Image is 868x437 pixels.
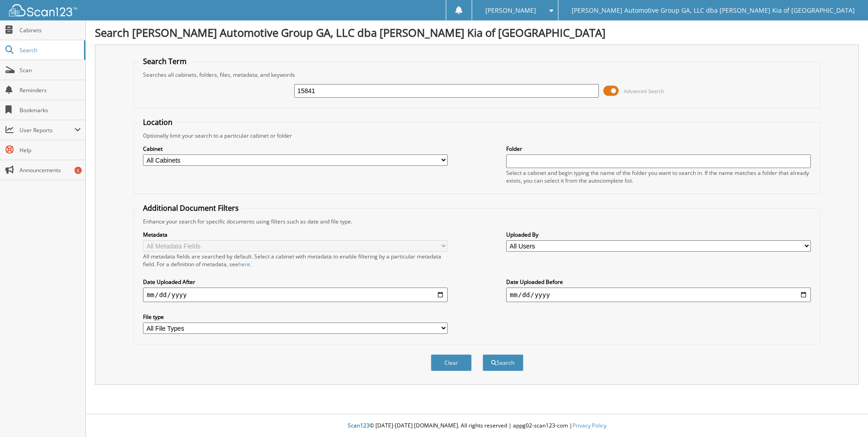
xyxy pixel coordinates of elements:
[238,260,250,268] a: here
[143,278,448,286] label: Date Uploaded After
[143,313,448,321] label: File type
[823,393,868,437] iframe: Chat Widget
[624,88,664,94] span: Advanced Search
[74,167,82,174] div: 6
[20,146,81,154] span: Help
[572,8,855,13] span: [PERSON_NAME] Automotive Group GA, LLC dba [PERSON_NAME] Kia of [GEOGRAPHIC_DATA]
[138,117,177,127] legend: Location
[20,106,81,114] span: Bookmarks
[95,25,859,40] h1: Search [PERSON_NAME] Automotive Group GA, LLC dba [PERSON_NAME] Kia of [GEOGRAPHIC_DATA]
[431,354,472,371] button: Clear
[506,278,811,286] label: Date Uploaded Before
[506,231,811,238] label: Uploaded By
[143,145,448,153] label: Cabinet
[138,56,191,66] legend: Search Term
[20,166,81,174] span: Announcements
[20,26,81,34] span: Cabinets
[138,132,815,139] div: Optionally limit your search to a particular cabinet or folder
[572,422,607,429] a: Privacy Policy
[138,203,243,213] legend: Additional Document Filters
[20,46,79,54] span: Search
[485,8,536,13] span: [PERSON_NAME]
[138,71,815,79] div: Searches all cabinets, folders, files, metadata, and keywords
[86,415,868,437] div: © [DATE]-[DATE] [DOMAIN_NAME]. All rights reserved | appg02-scan123-com |
[506,169,811,184] div: Select a cabinet and begin typing the name of the folder you want to search in. If the name match...
[20,126,74,134] span: User Reports
[348,422,370,429] span: Scan123
[20,66,81,74] span: Scan
[506,288,811,302] input: end
[9,4,77,16] img: scan123-logo-white.svg
[143,231,448,238] label: Metadata
[483,354,523,371] button: Search
[143,288,448,302] input: start
[506,145,811,153] label: Folder
[20,86,81,94] span: Reminders
[138,218,815,225] div: Enhance your search for specific documents using filters such as date and file type.
[143,253,448,268] div: All metadata fields are searched by default. Select a cabinet with metadata to enable filtering b...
